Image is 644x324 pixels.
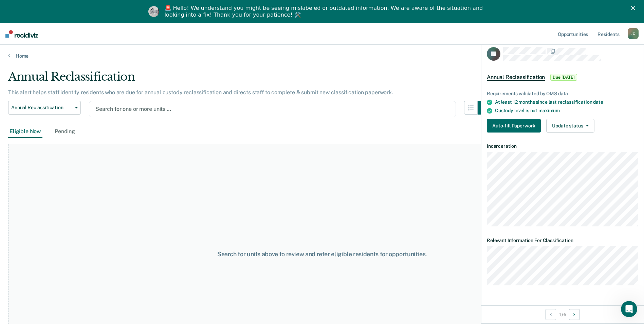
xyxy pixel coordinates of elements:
div: 1 / 6 [481,305,644,323]
button: Previous Opportunity [545,309,556,320]
iframe: Intercom live chat [621,301,637,317]
div: At least 12 months since last reclassification [495,99,638,105]
button: Next Opportunity [569,309,580,320]
div: J C [628,28,639,39]
span: maximum [538,108,560,113]
div: Eligible Now [8,125,42,138]
button: Update status [546,119,594,133]
a: Residents [596,23,621,45]
img: Profile image for Kim [148,6,159,17]
div: Requirements validated by OMS data [487,91,638,97]
a: Navigate to form link [487,119,544,133]
div: Custody level is not [495,108,638,114]
a: Home [8,53,636,59]
div: Close [631,6,638,10]
button: Auto-fill Paperwork [487,119,541,133]
span: Due [DATE] [550,74,577,81]
dt: Incarceration [487,143,638,149]
div: Annual ReclassificationDue [DATE] [481,66,644,88]
img: Recidiviz [5,30,38,38]
p: This alert helps staff identify residents who are due for annual custody reclassification and dir... [8,89,393,96]
a: Opportunities [556,23,589,45]
span: date [593,99,603,105]
div: Annual Reclassification [8,70,491,89]
div: 🚨 Hello! We understand you might be seeing mislabeled or outdated information. We are aware of th... [165,5,485,18]
dt: Relevant Information For Classification [487,238,638,243]
span: Annual Reclassification [487,74,545,81]
div: Pending [53,125,76,138]
span: Annual Reclassification [11,105,72,110]
div: Search for units above to review and refer eligible residents for opportunities. [165,250,479,258]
